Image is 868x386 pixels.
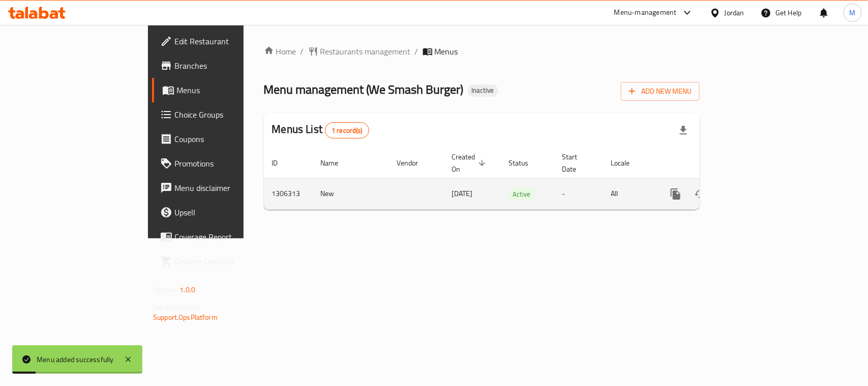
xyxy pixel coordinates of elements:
[152,200,293,225] a: Upsell
[37,354,114,365] div: Menu added successfully
[509,188,535,200] span: Active
[621,82,700,101] button: Add New Menu
[152,29,293,53] a: Edit Restaurant
[152,249,293,273] a: Grocery Checklist
[301,45,304,58] li: /
[179,283,195,296] span: 1.0.0
[325,122,369,139] div: Total records count
[509,157,542,169] span: Status
[153,283,178,296] span: Version:
[611,157,643,169] span: Locale
[629,85,692,98] span: Add New Menu
[272,122,369,139] h2: Menus List
[174,133,285,145] span: Coupons
[655,148,769,179] th: Actions
[397,157,432,169] span: Vendor
[174,157,285,170] span: Promotions
[468,85,498,97] div: Inactive
[308,45,411,58] a: Restaurants management
[174,108,285,121] span: Choice Groups
[850,7,856,18] span: M
[415,45,418,58] li: /
[152,225,293,249] a: Coverage Report
[174,182,285,194] span: Menu disclaimer
[325,126,369,135] span: 1 record(s)
[725,7,744,18] div: Jordan
[176,84,285,96] span: Menus
[320,45,411,58] span: Restaurants management
[152,151,293,176] a: Promotions
[152,176,293,200] a: Menu disclaimer
[435,45,458,58] span: Menus
[152,127,293,151] a: Coupons
[264,78,464,101] span: Menu management ( We Smash Burger )
[671,118,696,143] div: Export file
[321,157,352,169] span: Name
[174,231,285,243] span: Coverage Report
[272,157,291,169] span: ID
[174,60,285,72] span: Branches
[264,148,769,210] table: enhanced table
[174,255,285,267] span: Grocery Checklist
[603,178,655,209] td: All
[174,206,285,218] span: Upsell
[554,178,603,209] td: -
[152,102,293,127] a: Choice Groups
[452,151,489,175] span: Created On
[452,187,473,200] span: [DATE]
[152,78,293,102] a: Menus
[264,45,700,58] nav: breadcrumb
[468,86,498,95] span: Inactive
[152,53,293,78] a: Branches
[174,35,285,47] span: Edit Restaurant
[153,300,200,314] span: Get support on:
[562,151,591,175] span: Start Date
[153,311,218,324] a: Support.OpsPlatform
[313,178,389,209] td: New
[664,182,688,206] button: more
[614,7,677,19] div: Menu-management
